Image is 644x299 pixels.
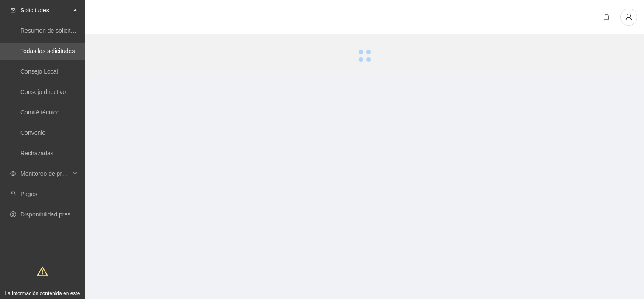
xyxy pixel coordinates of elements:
[20,211,93,218] a: Disponibilidad presupuestal
[20,48,75,54] a: Todas las solicitudes
[20,150,53,157] a: Rechazadas
[20,191,37,197] a: Pagos
[620,9,637,26] button: user
[600,10,613,24] button: bell
[37,266,48,277] span: warning
[20,129,45,136] a: Convenio
[600,14,613,20] span: bell
[621,13,637,21] span: user
[20,2,70,19] span: Solicitudes
[20,165,70,182] span: Monitoreo de proyectos
[20,68,58,75] a: Consejo Local
[10,171,16,177] span: eye
[20,27,116,34] a: Resumen de solicitudes por aprobar
[20,109,60,116] a: Comité técnico
[10,7,16,13] span: inbox
[20,88,66,95] a: Consejo directivo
